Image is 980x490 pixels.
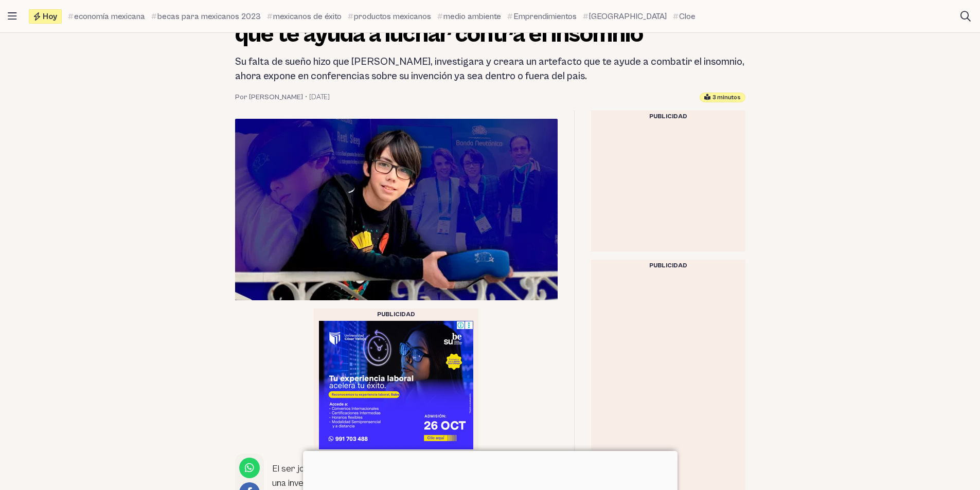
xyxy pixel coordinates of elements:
span: Cloe [679,10,696,23]
h2: Su falta de sueño hizo que [PERSON_NAME], investigara y creara un artefacto que te ayude a combat... [235,55,745,84]
iframe: Advertisement [591,123,745,251]
a: productos mexicanos [348,10,431,23]
a: [GEOGRAPHIC_DATA] [583,10,667,23]
div: Publicidad [591,260,745,272]
a: Emprendimientos [507,10,577,23]
div: Tiempo estimado de lectura: 3 minutos [700,93,745,102]
div: Publicidad [314,308,478,321]
span: economía mexicana [74,10,145,23]
a: becas para mexicanos 2023 [151,10,261,23]
a: economía mexicana [68,10,145,23]
div: Publicidad [591,111,745,123]
span: • [305,92,307,102]
span: mexicanos de éxito [273,10,342,23]
span: Hoy [43,12,57,21]
a: Por [PERSON_NAME] [235,92,303,102]
span: becas para mexicanos 2023 [157,10,261,23]
span: [GEOGRAPHIC_DATA] [589,10,667,23]
a: medio ambiente [437,10,501,23]
span: Emprendimientos [513,10,577,23]
img: banda neutónica [235,119,558,300]
time: 31 octubre, 2023 10:22 [309,92,330,102]
span: medio ambiente [443,10,501,23]
iframe: Advertisement [319,321,473,449]
span: productos mexicanos [354,10,431,23]
a: mexicanos de éxito [267,10,342,23]
a: Cloe [673,10,696,23]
